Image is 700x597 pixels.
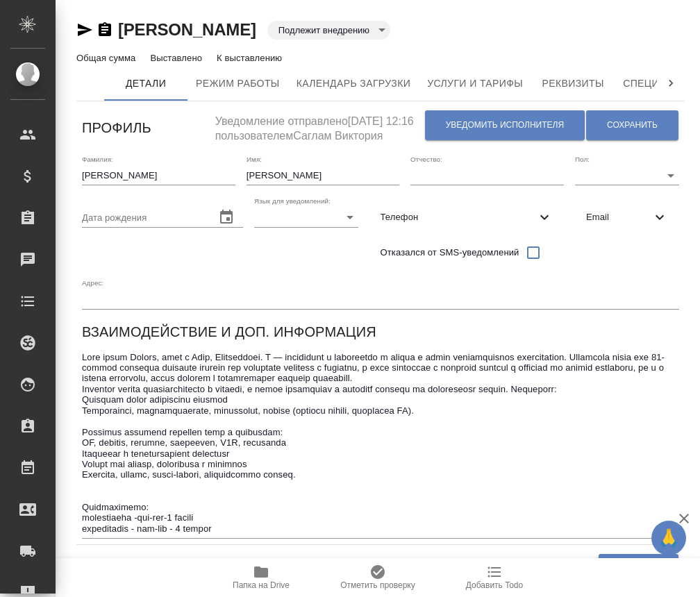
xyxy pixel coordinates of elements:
[381,246,519,260] span: Отказался от SMS-уведомлений
[599,554,678,582] button: Удалить
[381,210,536,224] span: Телефон
[254,198,331,205] label: Язык для уведомлений:
[427,75,523,92] span: Услуги и тарифы
[118,20,256,39] a: [PERSON_NAME]
[82,155,113,162] label: Фамилия:
[575,202,679,233] div: Email
[575,155,590,162] label: Пол:
[436,558,553,597] button: Добавить Todo
[340,580,415,590] span: Отметить проверку
[410,155,442,162] label: Отчество:
[82,117,151,139] h6: Профиль
[651,521,686,555] button: 🙏
[217,53,285,63] p: К выставлению
[203,558,319,597] button: Папка на Drive
[97,22,113,38] button: Скопировать ссылку
[196,75,280,92] span: Режим работы
[247,155,262,162] label: Имя:
[425,110,585,140] button: Уведомить исполнителя
[466,580,523,590] span: Добавить Todo
[82,321,376,343] h6: Взаимодействие и доп. информация
[586,210,651,224] span: Email
[76,53,139,63] p: Общая сумма
[369,202,564,233] div: Телефон
[150,53,206,63] p: Выставлено
[82,280,103,287] label: Адрес:
[607,119,658,131] span: Сохранить
[112,75,179,92] span: Детали
[233,580,290,590] span: Папка на Drive
[446,119,564,131] span: Уведомить исполнителя
[274,24,374,36] button: Подлежит внедрению
[657,523,681,553] span: 🙏
[540,75,606,92] span: Реквизиты
[215,107,424,144] h5: Уведомление отправлено [DATE] 12:16 пользователем Саглам Виктория
[76,22,93,38] button: Скопировать ссылку для ЯМессенджера
[319,558,436,597] button: Отметить проверку
[267,21,390,40] div: Подлежит внедрению
[586,110,678,140] button: Сохранить
[297,75,411,92] span: Календарь загрузки
[82,352,679,534] textarea: Lore ipsum Dolors, amet c Adip, Elitseddoei. T — incididunt u laboreetdo m aliqua e admin veniamq...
